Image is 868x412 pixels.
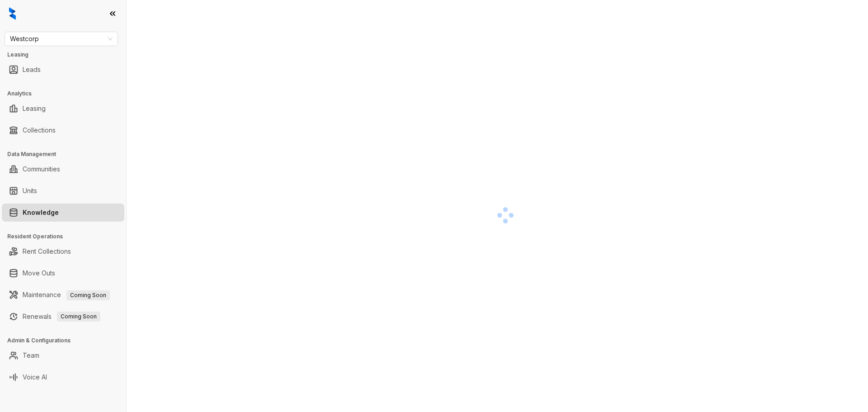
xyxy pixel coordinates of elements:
span: Westcorp [10,32,113,46]
h3: Admin & Configurations [7,336,126,345]
li: Units [2,182,124,200]
a: Units [23,182,37,200]
h3: Data Management [7,150,126,158]
a: Move Outs [23,264,55,282]
li: Communities [2,160,124,178]
h3: Analytics [7,90,126,98]
a: Team [23,346,39,365]
a: Voice AI [23,368,47,386]
span: Coming Soon [57,312,100,322]
li: Collections [2,121,124,139]
li: Move Outs [2,264,124,282]
h3: Resident Operations [7,232,126,241]
li: Leasing [2,99,124,118]
span: Coming Soon [66,290,110,300]
li: Leads [2,61,124,79]
a: Communities [23,160,60,178]
li: Team [2,346,124,365]
a: Leasing [23,99,46,118]
a: Leads [23,61,41,79]
a: RenewalsComing Soon [23,308,100,326]
h3: Leasing [7,51,126,59]
li: Renewals [2,308,124,326]
a: Knowledge [23,204,59,222]
a: Collections [23,121,56,139]
a: Rent Collections [23,242,71,260]
li: Rent Collections [2,242,124,260]
li: Maintenance [2,286,124,304]
img: logo [9,7,16,20]
li: Voice AI [2,368,124,386]
li: Knowledge [2,204,124,222]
